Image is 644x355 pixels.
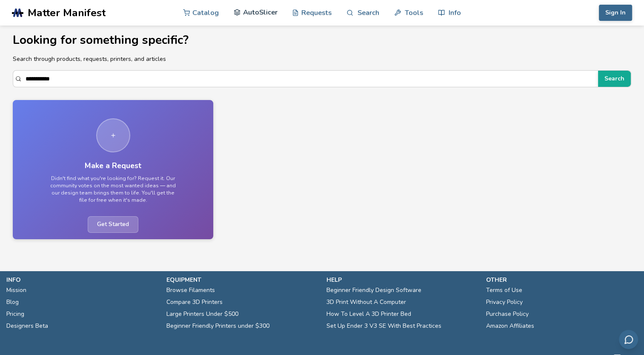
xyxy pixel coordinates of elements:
p: Didn't find what you're looking for? Request it. Our community votes on the most wanted ideas — a... [49,175,177,204]
a: Pricing [6,308,24,320]
p: info [6,275,158,284]
p: other [486,275,638,284]
a: Make a RequestDidn't find what you're looking for? Request it. Our community votes on the most wa... [13,100,213,239]
a: Designers Beta [6,320,48,332]
h3: Make a Request [85,161,141,170]
p: Search through products, requests, printers, and articles [13,54,631,63]
a: Browse Filaments [166,284,215,296]
a: Beginner Friendly Design Software [326,284,421,296]
a: Set Up Ender 3 V3 SE With Best Practices [326,320,441,332]
a: Blog [6,296,19,308]
a: Compare 3D Printers [166,296,223,308]
h1: Looking for something specific? [13,34,631,47]
p: equipment [166,275,318,284]
a: 3D Print Without A Computer [326,296,406,308]
button: Search [598,71,631,87]
button: Send feedback via email [619,330,638,349]
a: Terms of Use [486,284,522,296]
input: Search [26,71,594,86]
button: Sign In [599,5,632,21]
a: Privacy Policy [486,296,523,308]
span: Get Started [88,216,138,233]
a: Large Printers Under $500 [166,308,238,320]
a: Purchase Policy [486,308,529,320]
p: help [326,275,478,284]
a: Amazon Affiliates [486,320,534,332]
a: Mission [6,284,26,296]
a: Beginner Friendly Printers under $300 [166,320,269,332]
a: How To Level A 3D Printer Bed [326,308,411,320]
span: Matter Manifest [28,7,106,19]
